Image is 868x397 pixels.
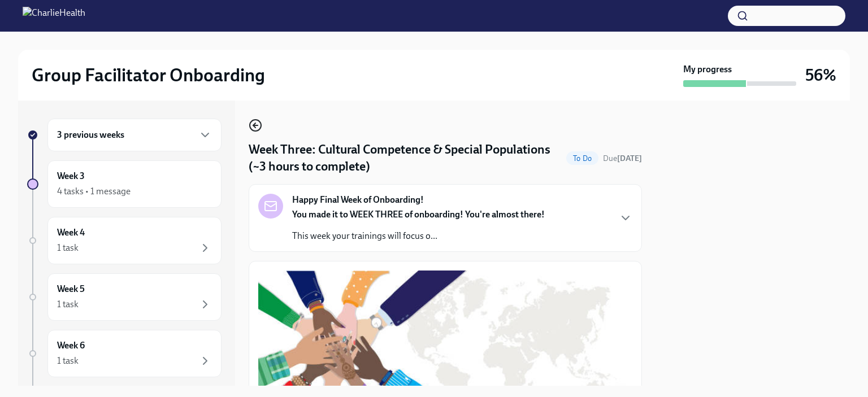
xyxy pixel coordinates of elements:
[292,194,424,206] strong: Happy Final Week of Onboarding!
[23,7,85,25] img: CharlieHealth
[603,154,642,163] span: Due
[57,226,85,239] h6: Week 4
[32,64,265,86] h2: Group Facilitator Onboarding
[57,283,85,295] h6: Week 5
[27,217,222,264] a: Week 41 task
[249,141,562,175] h4: Week Three: Cultural Competence & Special Populations (~3 hours to complete)
[27,330,222,377] a: Week 61 task
[57,242,79,254] div: 1 task
[292,230,545,242] p: This week your trainings will focus o...
[57,339,85,352] h6: Week 6
[805,65,836,85] h3: 56%
[57,355,79,367] div: 1 task
[57,129,124,141] h6: 3 previous weeks
[603,153,642,164] span: October 6th, 2025 09:00
[617,154,642,163] strong: [DATE]
[566,154,598,163] span: To Do
[57,185,131,198] div: 4 tasks • 1 message
[57,298,79,311] div: 1 task
[47,119,222,151] div: 3 previous weeks
[27,160,222,208] a: Week 34 tasks • 1 message
[683,63,732,76] strong: My progress
[57,170,85,182] h6: Week 3
[27,273,222,321] a: Week 51 task
[292,209,545,220] strong: You made it to WEEK THREE of onboarding! You're almost there!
